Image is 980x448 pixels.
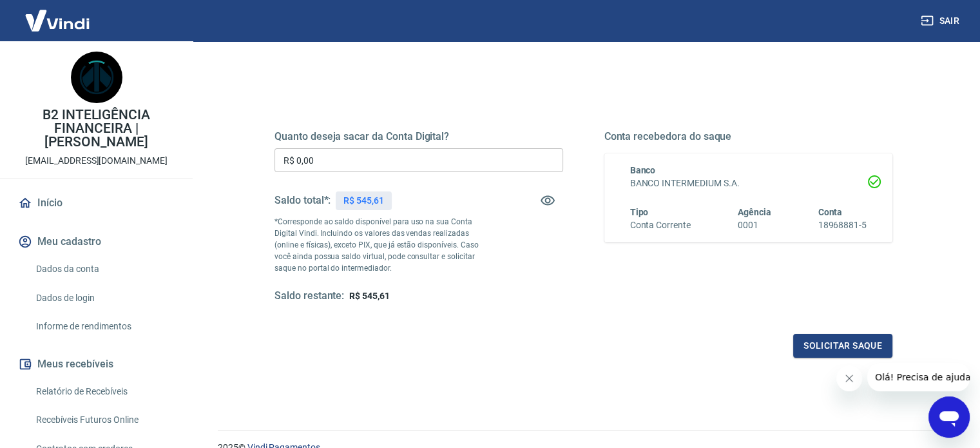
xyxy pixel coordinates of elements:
h6: 0001 [738,219,771,232]
p: [EMAIL_ADDRESS][DOMAIN_NAME] [25,154,168,168]
a: Informe de rendimentos [31,313,177,340]
span: R$ 545,61 [349,291,390,301]
span: Banco [630,165,656,175]
h5: Saldo restante: [274,289,344,303]
span: Tipo [630,207,649,217]
span: Conta [818,207,842,217]
button: Sair [918,9,965,33]
p: *Corresponde ao saldo disponível para uso na sua Conta Digital Vindi. Incluindo os valores das ve... [274,216,491,274]
a: Recebíveis Futuros Online [31,407,177,433]
p: B2 INTELIGÊNCIA FINANCEIRA | [PERSON_NAME] [10,108,182,149]
iframe: Botão para abrir a janela de mensagens [928,396,970,438]
a: Relatório de Recebíveis [31,378,177,405]
h5: Saldo total*: [274,194,331,207]
iframe: Mensagem da empresa [867,363,970,391]
h6: 18968881-5 [818,219,867,232]
span: Agência [738,207,771,217]
button: Solicitar saque [793,334,892,358]
button: Meus recebíveis [15,350,177,378]
img: Vindi [15,1,99,40]
img: fa8fd884-0de2-4934-a99f-dcb5608da973.jpeg [71,52,122,103]
button: Meu cadastro [15,228,177,256]
a: Dados da conta [31,256,177,282]
a: Início [15,189,177,217]
a: Dados de login [31,285,177,311]
h6: Conta Corrente [630,219,691,232]
p: R$ 545,61 [343,194,384,208]
span: Olá! Precisa de ajuda? [8,9,108,19]
iframe: Fechar mensagem [836,365,862,391]
h5: Conta recebedora do saque [604,130,893,143]
h6: BANCO INTERMEDIUM S.A. [630,177,867,190]
h5: Quanto deseja sacar da Conta Digital? [274,130,563,143]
